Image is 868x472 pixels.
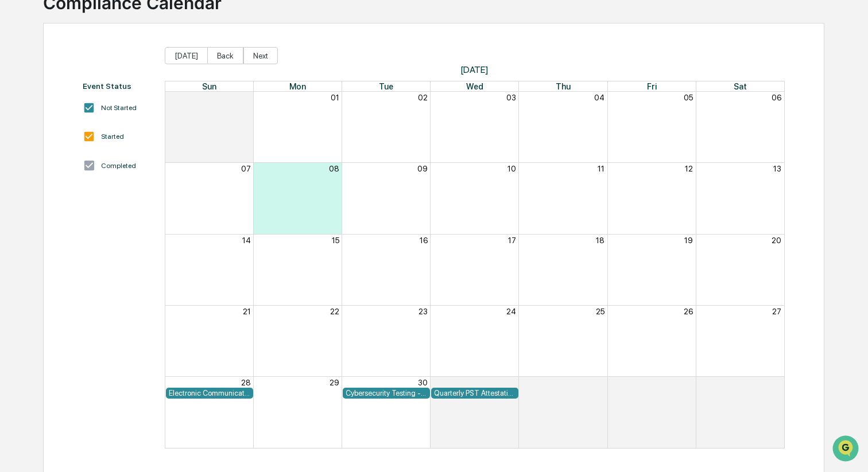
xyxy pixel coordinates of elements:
[11,88,32,108] img: 1746055101610-c473b297-6a78-478c-a979-82029cc54cd1
[169,389,250,397] div: Electronic Communication Review (i.e., Email)
[95,145,142,156] span: Attestations
[243,47,278,64] button: Next
[418,93,428,102] button: 02
[556,81,571,91] span: Thu
[243,307,251,316] button: 21
[243,93,251,102] button: 31
[195,91,209,105] button: Start new chat
[647,81,657,91] span: Fri
[684,93,693,102] button: 05
[207,47,243,64] button: Back
[772,93,781,102] button: 06
[379,81,393,91] span: Tue
[418,378,428,387] button: 30
[101,132,124,141] div: Started
[241,164,251,173] button: 07
[594,93,604,102] button: 04
[831,434,862,465] iframe: Open customer support
[39,88,188,99] div: Start new chat
[81,194,139,203] a: Powered byPylon
[508,236,516,245] button: 17
[417,164,428,173] button: 09
[329,164,339,173] button: 08
[39,99,145,108] div: We're available if you need us!
[165,64,785,75] span: [DATE]
[330,307,339,316] button: 22
[771,378,781,387] button: 04
[596,307,604,316] button: 25
[507,164,516,173] button: 10
[23,166,72,178] span: Data Lookup
[734,81,747,91] span: Sat
[685,164,693,173] button: 12
[773,164,781,173] button: 13
[11,167,21,177] div: 🔎
[101,162,136,170] div: Completed
[7,140,79,161] a: 🖐️Preclearance
[418,307,428,316] button: 23
[332,236,339,245] button: 15
[684,236,693,245] button: 19
[506,93,516,102] button: 03
[79,140,147,161] a: 🗄️Attestations
[596,236,604,245] button: 18
[23,145,74,156] span: Preclearance
[83,81,153,91] div: Event Status
[114,194,139,203] span: Pylon
[11,146,21,155] div: 🖐️
[202,81,216,91] span: Sun
[683,378,693,387] button: 03
[772,236,781,245] button: 20
[506,307,516,316] button: 24
[331,93,339,102] button: 01
[289,81,306,91] span: Mon
[11,24,209,42] p: How can we help?
[466,81,483,91] span: Wed
[420,236,428,245] button: 16
[434,389,516,397] div: Quarterly PST Attestation
[101,104,137,112] div: Not Started
[684,307,693,316] button: 26
[595,378,604,387] button: 02
[165,81,785,448] div: Month View
[83,146,92,155] div: 🗄️
[165,47,208,64] button: [DATE]
[241,378,251,387] button: 28
[598,164,604,173] button: 11
[507,378,516,387] button: 01
[242,236,251,245] button: 14
[330,378,339,387] button: 29
[772,307,781,316] button: 27
[7,162,77,182] a: 🔎Data Lookup
[346,389,427,397] div: Cybersecurity Testing - Risk Assessment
